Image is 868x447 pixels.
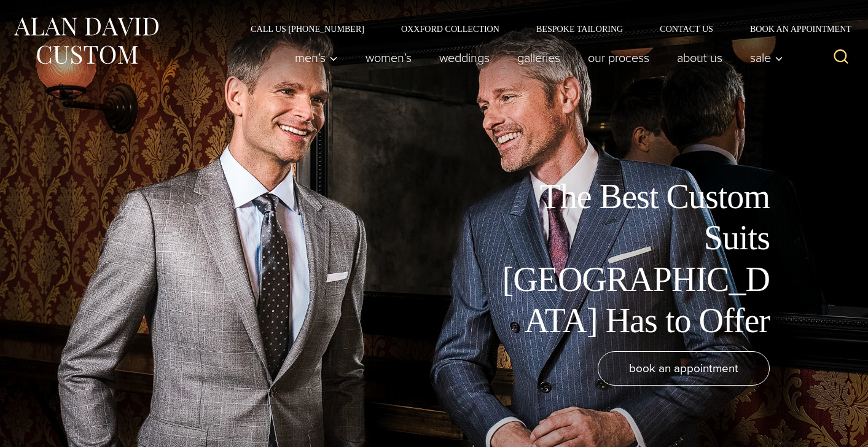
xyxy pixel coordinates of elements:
[574,45,663,70] a: Our Process
[232,25,383,33] a: Call Us [PHONE_NUMBER]
[383,25,518,33] a: Oxxford Collection
[641,25,732,33] a: Contact Us
[352,45,426,70] a: Women’s
[504,45,574,70] a: Galleries
[629,359,738,377] span: book an appointment
[281,45,790,70] nav: Primary Navigation
[598,351,770,386] a: book an appointment
[12,14,160,68] img: Alan David Custom
[750,52,783,64] span: Sale
[663,45,737,70] a: About Us
[518,25,641,33] a: Bespoke Tailoring
[493,176,770,341] h1: The Best Custom Suits [GEOGRAPHIC_DATA] Has to Offer
[732,25,856,33] a: Book an Appointment
[232,25,856,33] nav: Secondary Navigation
[826,43,856,72] button: View Search Form
[295,52,338,64] span: Men’s
[426,45,504,70] a: weddings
